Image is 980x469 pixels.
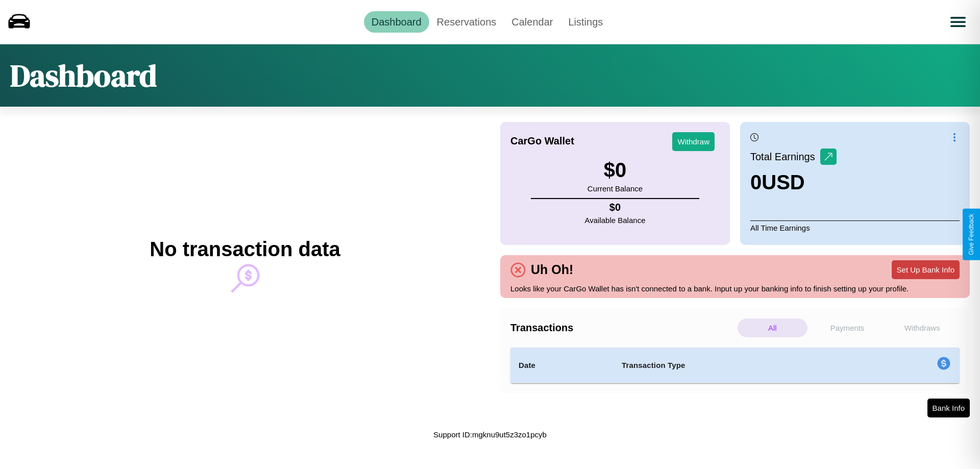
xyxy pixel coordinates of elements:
h3: 0 USD [750,171,837,194]
h3: $ 0 [587,159,643,182]
table: simple table [510,348,960,383]
button: Withdraw [672,132,715,151]
h4: Transaction Type [622,359,853,372]
button: Set Up Bank Info [892,260,960,279]
p: Withdraws [887,318,957,337]
button: Open menu [944,8,972,36]
h4: Transactions [510,322,735,334]
h1: Dashboard [10,55,157,96]
p: Support ID: mgknu9ut5z3zo1pcyb [433,428,547,441]
h4: Date [519,359,605,372]
a: Calendar [504,11,560,33]
h4: CarGo Wallet [510,135,574,147]
div: Give Feedback [968,214,975,255]
a: Listings [560,11,610,33]
h2: No transaction data [150,238,340,261]
p: Available Balance [585,213,646,227]
h4: Uh Oh! [526,262,578,277]
p: Payments [813,318,883,337]
p: Total Earnings [750,147,820,166]
p: Current Balance [587,182,643,195]
h4: $ 0 [585,202,646,213]
p: All Time Earnings [750,220,960,235]
button: Bank Info [927,399,970,417]
a: Dashboard [364,11,429,33]
p: Looks like your CarGo Wallet has isn't connected to a bank. Input up your banking info to finish ... [510,282,960,295]
p: All [738,318,807,337]
a: Reservations [429,11,504,33]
